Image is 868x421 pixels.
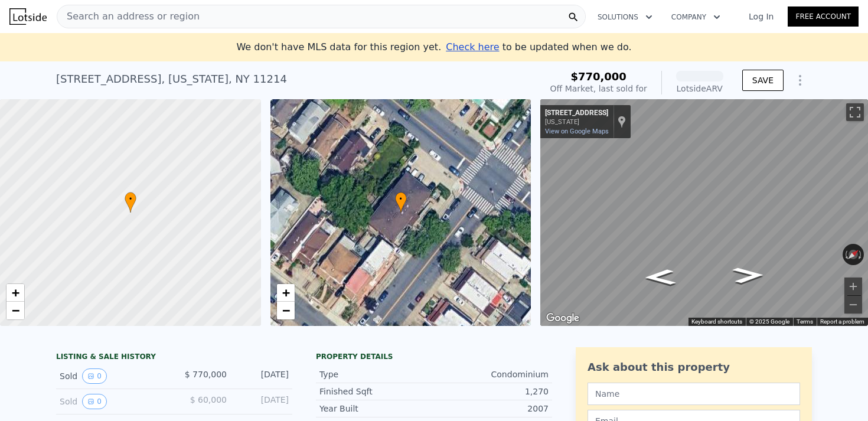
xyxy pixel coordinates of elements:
path: Go Northeast, 16th Ave [719,263,777,287]
button: Rotate counterclockwise [843,244,849,265]
span: − [282,303,289,318]
a: Report a problem [820,318,864,325]
a: View on Google Maps [545,128,609,135]
span: + [282,285,289,300]
button: View historical data [82,394,107,409]
button: SAVE [742,70,784,91]
button: Zoom in [844,278,862,295]
a: Log In [735,11,788,22]
div: 2007 [434,403,549,415]
span: − [12,303,19,318]
button: Rotate clockwise [858,244,864,265]
div: Property details [316,352,552,361]
div: We don't have MLS data for this region yet. [236,40,631,54]
div: Street View [540,99,868,326]
button: Reset the view [842,244,864,265]
div: Sold [60,394,165,409]
span: $770,000 [570,70,626,83]
span: + [12,285,19,300]
button: Company [662,6,730,28]
input: Name [588,383,800,405]
a: Zoom in [277,284,295,302]
div: [DATE] [236,394,289,409]
div: Ask about this property [588,359,800,376]
div: [STREET_ADDRESS] [545,109,608,118]
button: Toggle fullscreen view [846,103,864,121]
div: • [125,192,136,213]
span: $ 60,000 [190,395,227,404]
div: [DATE] [236,368,289,384]
a: Open this area in Google Maps (opens a new window) [543,311,582,326]
div: Condominium [434,368,549,380]
span: • [395,194,407,204]
div: [US_STATE] [545,118,608,126]
button: Show Options [788,68,812,92]
a: Terms (opens in new tab) [797,318,813,325]
div: Type [319,368,434,380]
button: Zoom out [844,296,862,314]
div: to be updated when we do. [446,40,631,54]
button: Solutions [588,6,662,28]
span: Search an address or region [57,9,200,24]
span: Check here [446,41,499,53]
button: Keyboard shortcuts [691,318,742,326]
a: Zoom out [6,302,24,319]
div: Lotside ARV [676,83,723,94]
img: Lotside [9,8,47,25]
div: • [395,192,407,213]
span: • [125,194,136,204]
div: LISTING & SALE HISTORY [56,352,292,364]
div: Off Market, last sold for [550,83,647,94]
span: $ 770,000 [185,370,227,379]
img: Google [543,311,582,326]
div: Sold [60,368,165,384]
a: Zoom out [277,302,295,319]
div: Map [540,99,868,326]
span: © 2025 Google [749,318,789,325]
a: Show location on map [618,115,626,128]
a: Free Account [788,6,859,27]
div: [STREET_ADDRESS] , [US_STATE] , NY 11214 [56,71,287,87]
a: Zoom in [6,284,24,302]
button: View historical data [82,368,107,384]
div: 1,270 [434,386,549,397]
div: Year Built [319,403,434,415]
div: Finished Sqft [319,386,434,397]
path: Go Southwest, 16th Ave [631,266,689,289]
